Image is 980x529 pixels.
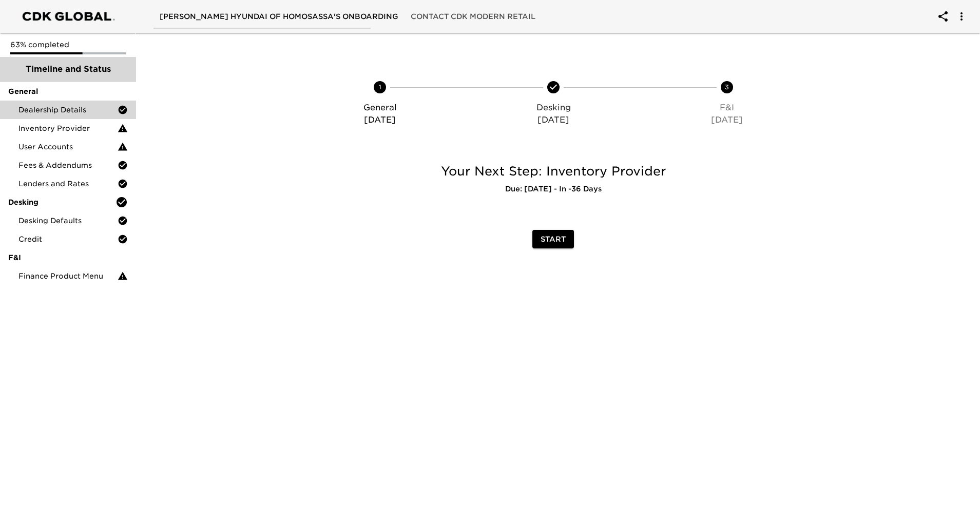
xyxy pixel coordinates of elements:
[297,102,463,114] p: General
[160,10,398,23] span: [PERSON_NAME] Hyundai of Homosassa's Onboarding
[8,252,128,263] span: F&I
[10,40,126,50] p: 63% completed
[541,233,566,246] span: Start
[949,4,974,29] button: account of current user
[8,197,116,207] span: Desking
[18,123,118,133] span: Inventory Provider
[8,86,128,96] span: General
[532,230,574,249] button: Start
[18,160,118,170] span: Fees & Addendums
[8,63,128,75] span: Timeline and Status
[281,184,825,195] h6: Due: [DATE] - In -36 Days
[281,163,825,180] h5: Your Next Step: Inventory Provider
[644,114,810,126] p: [DATE]
[644,102,810,114] p: F&I
[931,4,955,29] button: account of current user
[379,83,381,91] text: 1
[471,114,636,126] p: [DATE]
[471,102,636,114] p: Desking
[297,114,463,126] p: [DATE]
[18,142,118,152] span: User Accounts
[18,215,118,226] span: Desking Defaults
[18,271,118,281] span: Finance Product Menu
[18,105,118,115] span: Dealership Details
[411,10,535,23] span: Contact CDK Modern Retail
[725,83,729,91] text: 3
[18,179,118,189] span: Lenders and Rates
[18,234,118,244] span: Credit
